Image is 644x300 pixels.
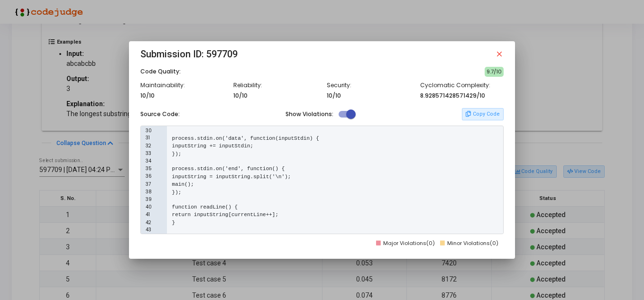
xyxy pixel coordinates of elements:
[172,142,254,150] pre: inputString += inputStdin;
[146,165,152,173] span: 35
[172,165,285,173] pre: process.stdin.on('end', function() {
[172,135,319,143] pre: process.stdin.on('data', function(inputStdin) {
[485,67,504,77] h6: 9.7/10
[327,91,341,100] span: 10/10
[233,91,248,100] span: 10/10
[146,189,152,196] span: 38
[140,68,181,75] h5: Code Quality:
[146,135,150,142] span: 31
[146,196,152,203] span: 39
[140,111,180,118] h5: Source Code:
[462,108,504,120] button: Copy Code
[420,91,485,100] span: 8.928571428571429/10
[420,82,504,89] h6: Cyclomatic Complexity:
[140,46,238,62] span: Submission ID: 597709
[146,150,151,157] span: 33
[140,82,224,89] h6: Maintainability:
[495,50,504,58] mat-icon: close
[146,127,152,135] span: 30
[146,143,151,150] span: 32
[172,181,194,189] pre: main();
[172,173,291,181] pre: inputString = inputString.split('\n');
[285,111,333,118] h5: Show Violations:
[146,211,150,218] span: 41
[146,227,151,234] span: 43
[146,173,152,180] span: 36
[146,158,151,165] span: 34
[383,239,435,247] span: Major Violations(0)
[447,239,498,247] span: Minor Violations(0)
[172,219,175,227] pre: }
[146,219,151,227] span: 42
[172,203,238,211] pre: function readLine() {
[140,91,155,100] span: 10/10
[146,204,152,211] span: 40
[327,82,411,89] h6: Security:
[172,211,278,219] pre: return inputString[currentLine++];
[172,189,182,197] pre: });
[146,181,151,188] span: 37
[233,82,317,89] h6: Reliability:
[172,150,182,158] pre: });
